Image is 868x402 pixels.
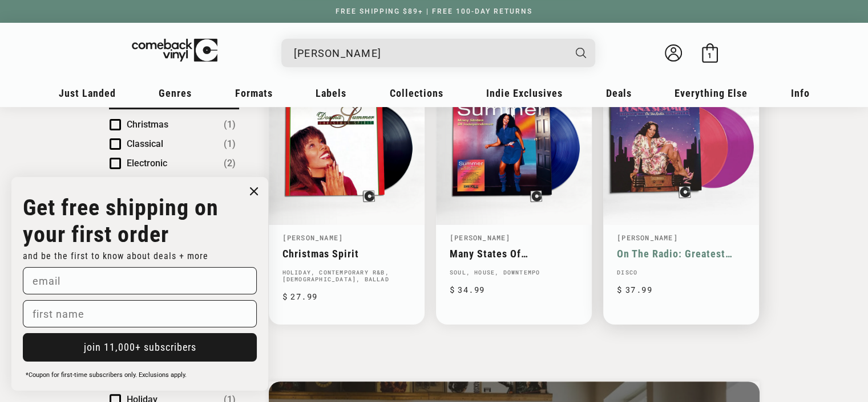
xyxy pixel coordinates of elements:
[127,119,168,130] span: Christmas
[26,371,187,379] span: *Coupon for first-time subscribers only. Exclusions apply.
[390,87,443,99] span: Collections
[675,87,748,99] span: Everything Else
[224,137,236,151] span: Number of products: (1)
[617,248,745,260] a: On The Radio: Greatest Hits Vol. I & II
[450,248,578,260] a: Many States Of Independence
[281,39,595,67] div: Search
[324,7,544,15] a: FREE SHIPPING $89+ | FREE 100-DAY RETURNS
[282,248,411,260] a: Christmas Spirit
[23,251,208,261] span: and be the first to know about deals + more
[235,87,273,99] span: Formats
[245,183,263,200] button: Close dialog
[127,158,167,169] span: Electronic
[127,138,163,149] span: Classical
[486,87,563,99] span: Indie Exclusives
[224,118,236,132] span: Number of products: (1)
[316,87,346,99] span: Labels
[59,87,116,99] span: Just Landed
[224,157,236,170] span: Number of products: (2)
[450,233,511,242] a: [PERSON_NAME]
[159,87,192,99] span: Genres
[23,267,257,294] input: email
[23,333,257,362] button: join 11,000+ subscribers
[791,87,810,99] span: Info
[23,300,257,327] input: first name
[606,87,632,99] span: Deals
[23,194,219,248] strong: Get free shipping on your first order
[617,233,678,242] a: [PERSON_NAME]
[294,42,564,65] input: When autocomplete results are available use up and down arrows to review and enter to select
[566,39,596,67] button: Search
[282,233,344,242] a: [PERSON_NAME]
[708,51,712,60] span: 1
